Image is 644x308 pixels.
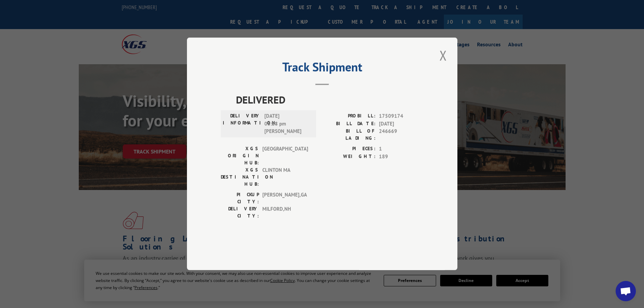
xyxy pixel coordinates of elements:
[221,206,259,220] label: DELIVERY CITY:
[262,167,308,188] span: CLINTON MA
[379,153,424,161] span: 189
[221,191,259,206] label: PICKUP CITY:
[262,145,308,167] span: [GEOGRAPHIC_DATA]
[379,120,424,128] span: [DATE]
[437,46,449,65] button: Close modal
[379,128,424,142] span: 246669
[322,153,376,161] label: WEIGHT:
[221,62,424,75] h2: Track Shipment
[322,120,376,128] label: BILL DATE:
[379,145,424,153] span: 1
[262,191,308,206] span: [PERSON_NAME] , GA
[262,206,308,220] span: MILFORD , NH
[236,92,424,108] span: DELIVERED
[221,167,259,188] label: XGS DESTINATION HUB:
[322,145,376,153] label: PIECES:
[379,113,424,120] span: 17509174
[264,113,310,136] span: [DATE] 03:28 pm [PERSON_NAME]
[322,113,376,120] label: PROBILL:
[223,113,261,136] label: DELIVERY INFORMATION:
[322,128,376,142] label: BILL OF LADING:
[616,281,636,301] a: Open chat
[221,145,259,167] label: XGS ORIGIN HUB:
